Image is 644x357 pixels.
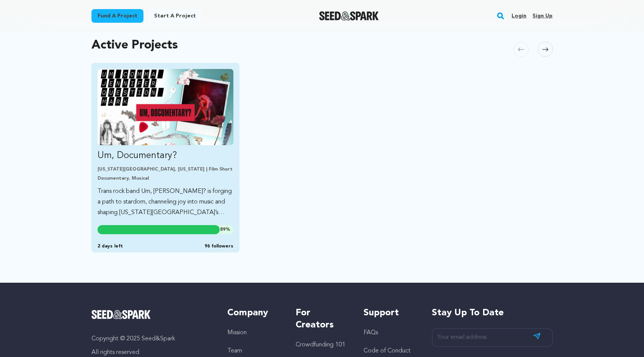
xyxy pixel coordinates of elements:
[364,330,378,336] a: FAQs
[227,307,280,319] h5: Company
[148,9,202,23] a: Start a project
[91,310,213,319] a: Seed&Spark Homepage
[91,9,143,23] a: Fund a project
[364,307,416,319] h5: Support
[432,307,553,319] h5: Stay up to date
[98,175,234,182] p: Documentary, Musical
[205,243,233,249] span: 96 followers
[319,11,379,20] img: Seed&Spark Logo Dark Mode
[296,307,348,331] h5: For Creators
[98,150,234,162] p: Um, Documentary?
[91,348,213,357] p: All rights reserved
[220,227,225,232] span: 89
[91,40,178,51] h2: Active Projects
[364,348,411,354] a: Code of Conduct
[319,11,379,20] a: Seed&Spark Homepage
[98,186,234,218] p: Trans rock band Um, [PERSON_NAME]? is forging a path to stardom, channeling joy into music and sh...
[227,330,247,336] a: Mission
[98,243,123,249] span: 2 days left
[296,342,345,348] a: Crowdfunding 101
[98,166,234,172] p: [US_STATE][GEOGRAPHIC_DATA], [US_STATE] | Film Short
[432,328,553,347] input: Your email address
[532,10,553,22] a: Sign up
[91,310,151,319] img: Seed&Spark Logo
[227,348,242,354] a: Team
[91,334,213,343] p: Copyright © 2025 Seed&Spark
[512,10,526,22] a: Login
[98,69,234,218] a: Fund Um, Documentary?
[220,227,230,233] span: %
